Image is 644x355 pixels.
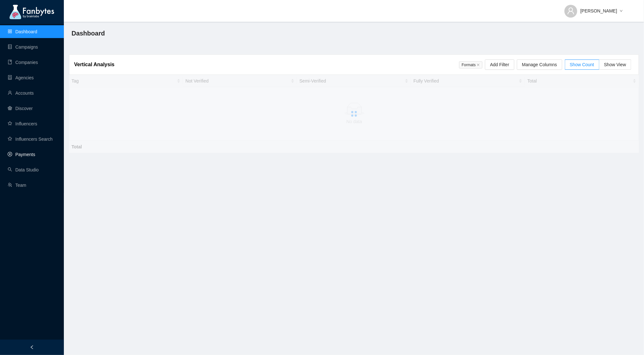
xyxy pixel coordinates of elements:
a: starInfluencers Search [8,137,53,142]
a: usergroup-addTeam [8,183,26,188]
span: Show View [604,62,626,67]
a: pay-circlePayments [8,152,35,157]
span: [PERSON_NAME] [580,7,617,14]
a: userAccounts [8,91,34,96]
a: containerAgencies [8,75,34,80]
a: appstoreDashboard [8,29,37,34]
article: Vertical Analysis [74,60,115,68]
button: Manage Columns [517,59,562,70]
span: Dashboard [72,28,105,38]
a: bookCompanies [8,60,38,65]
button: Add Filter [485,59,514,70]
button: [PERSON_NAME]down [559,3,628,13]
span: user [567,7,575,15]
a: radar-chartDiscover [8,106,33,111]
span: Add Filter [490,61,509,68]
span: Manage Columns [522,61,557,68]
span: down [620,9,623,13]
a: databaseCampaigns [8,44,38,50]
span: left [30,345,34,350]
a: starInfluencers [8,121,37,126]
span: close [477,63,480,67]
span: Formats [459,61,482,68]
span: Show Count [570,62,594,67]
a: searchData Studio [8,167,39,172]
